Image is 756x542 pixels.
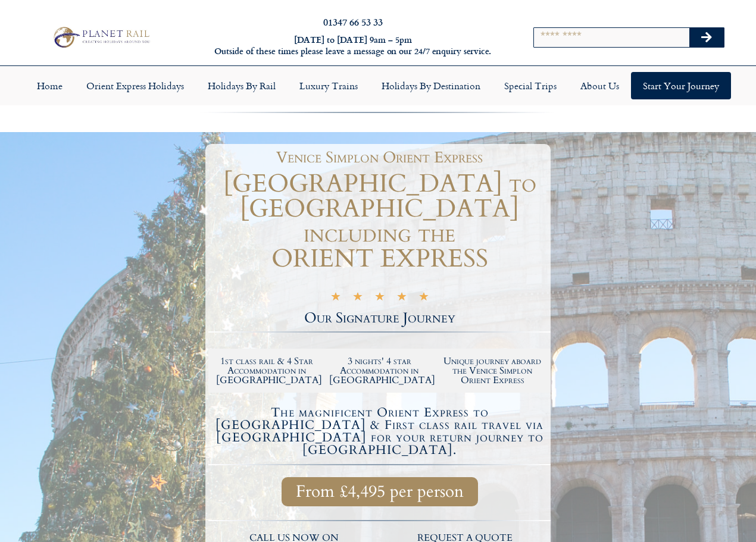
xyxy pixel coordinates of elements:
[6,72,750,99] nav: Menu
[396,293,407,304] i: ★
[330,291,429,304] div: 5/5
[330,293,341,304] i: ★
[282,477,478,506] a: From £4,495 per person
[25,72,74,99] a: Home
[418,293,429,304] i: ★
[374,293,385,304] i: ★
[352,293,363,304] i: ★
[492,72,568,99] a: Special Trips
[210,406,549,456] h4: The magnificent Orient Express to [GEOGRAPHIC_DATA] & First class rail travel via [GEOGRAPHIC_DAT...
[329,356,430,385] h2: 3 nights' 4 star Accommodation in [GEOGRAPHIC_DATA]
[689,28,724,47] button: Search
[214,150,545,165] h1: Venice Simplon Orient Express
[205,35,501,57] h6: [DATE] to [DATE] 9am – 5pm Outside of these times please leave a message on our 24/7 enquiry serv...
[296,484,464,499] span: From £4,495 per person
[49,24,152,49] img: Planet Rail Train Holidays Logo
[631,72,731,99] a: Start your Journey
[288,72,370,99] a: Luxury Trains
[442,356,543,385] h2: Unique journey aboard the Venice Simplon Orient Express
[568,72,631,99] a: About Us
[370,72,492,99] a: Holidays by Destination
[196,72,288,99] a: Holidays by Rail
[216,356,317,385] h2: 1st class rail & 4 Star Accommodation in [GEOGRAPHIC_DATA]
[74,72,196,99] a: Orient Express Holidays
[208,171,551,271] h1: [GEOGRAPHIC_DATA] to [GEOGRAPHIC_DATA] including the ORIENT EXPRESS
[323,15,383,29] a: 01347 66 53 33
[208,311,551,325] h2: Our Signature Journey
